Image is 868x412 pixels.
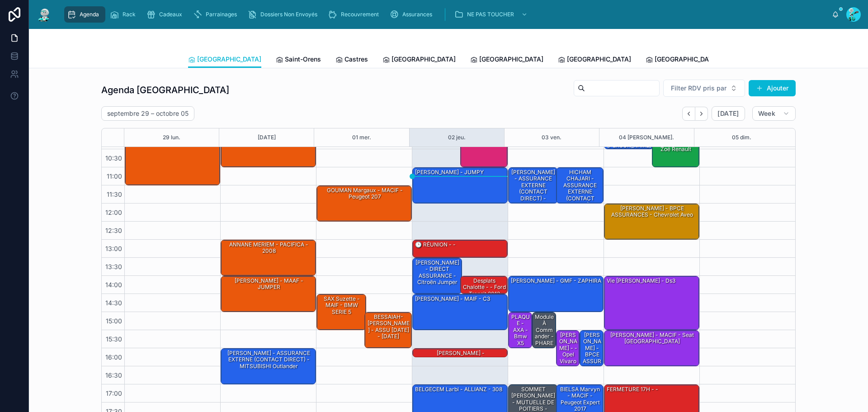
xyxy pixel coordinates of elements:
[221,276,316,312] div: [PERSON_NAME] - MAAF - JUMPER
[557,168,604,203] div: HICHAM CHAJARI - ASSURANCE EXTERNE (CONTACT DIRECT) - Mercedes Classe A
[671,84,726,93] span: Filter RDV pris par
[245,6,324,23] a: Dossiers Non Envoyés
[580,331,603,366] div: [PERSON_NAME] - BPCE ASSURANCES - C4
[414,349,507,364] div: [PERSON_NAME] - L'[PERSON_NAME] -
[125,132,220,185] div: [PERSON_NAME] - MACIF - Q5
[604,204,699,239] div: [PERSON_NAME] - BPCE ASSURANCES - Chevrolet aveo
[317,186,411,221] div: GOUMAN Margaux - MACIF - Peugeot 207
[103,154,124,162] span: 10:30
[732,128,751,147] button: 05 dim.
[341,11,379,18] span: Recouvrement
[392,55,456,64] span: [GEOGRAPHIC_DATA]
[606,204,698,219] div: [PERSON_NAME] - BPCE ASSURANCES - Chevrolet aveo
[107,109,189,118] h2: septembre 29 – octobre 05
[414,168,485,176] div: [PERSON_NAME] - JUMPY
[387,6,439,23] a: Assurances
[276,51,321,69] a: Saint-Orens
[413,258,462,294] div: [PERSON_NAME] - DIRECT ASSURANCE - Citroën jumper
[104,335,124,343] span: 15:30
[365,313,412,348] div: BESSAIAH-[PERSON_NAME] - ASSU [DATE] - [DATE]
[104,172,124,180] span: 11:00
[413,349,507,358] div: [PERSON_NAME] - L'[PERSON_NAME] -
[103,281,124,289] span: 14:00
[606,331,698,346] div: [PERSON_NAME] - MACIF - seat [GEOGRAPHIC_DATA]
[258,128,276,147] button: [DATE]
[413,240,507,257] div: 🕒 RÉUNION - -
[382,51,456,69] a: [GEOGRAPHIC_DATA]
[413,168,507,203] div: [PERSON_NAME] - JUMPY
[619,128,674,147] button: 04 [PERSON_NAME].
[461,276,508,294] div: desplats chalotte - - ford transit 2013 mk6
[414,241,457,249] div: 🕒 RÉUNION - -
[163,128,180,147] button: 29 lun.
[188,51,261,68] a: [GEOGRAPHIC_DATA]
[509,313,532,348] div: PLAQUE - AXA - bmw x5
[366,313,411,341] div: BESSAIAH-[PERSON_NAME] - ASSU [DATE] - [DATE]
[533,313,556,348] div: Module à commander - PHARE AVT DROIT [PERSON_NAME] - MMA - classe A
[144,6,189,23] a: Cadeaux
[103,208,124,216] span: 12:00
[604,276,699,330] div: Vie [PERSON_NAME] - Ds3
[581,331,603,379] div: [PERSON_NAME] - BPCE ASSURANCES - C4
[462,277,507,305] div: desplats chalotte - - ford transit 2013 mk6
[64,6,105,23] a: Agenda
[221,240,316,275] div: ANNANE MERIEM - PACIFICA - 2008
[107,6,142,23] a: Rack
[414,259,461,287] div: [PERSON_NAME] - DIRECT ASSURANCE - Citroën jumper
[260,11,317,18] span: Dossiers Non Envoyés
[103,353,124,361] span: 16:00
[749,80,796,96] button: Ajouter
[758,109,775,118] span: Week
[101,84,229,96] h1: Agenda [GEOGRAPHIC_DATA]
[103,227,124,234] span: 12:30
[222,277,315,292] div: [PERSON_NAME] - MAAF - JUMPER
[221,132,316,167] div: [PERSON_NAME] - PACIFICA - NISSAN QASHQAI
[712,106,745,121] button: [DATE]
[123,11,136,18] span: Rack
[509,168,557,203] div: [PERSON_NAME] - ASSURANCE EXTERNE (CONTACT DIRECT) - PEUGEOT Partner
[695,107,708,121] button: Next
[80,11,99,18] span: Agenda
[558,51,631,69] a: [GEOGRAPHIC_DATA]
[190,6,243,23] a: Parrainages
[413,294,507,330] div: [PERSON_NAME] - MAIF - C3
[352,128,371,147] div: 01 mer.
[103,371,124,379] span: 16:30
[344,55,368,64] span: Castres
[285,55,321,64] span: Saint-Orens
[60,5,832,24] div: scrollable content
[159,11,182,18] span: Cadeaux
[717,109,739,118] span: [DATE]
[103,245,124,252] span: 13:00
[221,349,316,384] div: [PERSON_NAME] - ASSURANCE EXTERNE (CONTACT DIRECT) - MITSUBISHI Outlander
[318,295,365,316] div: SAX Suzette - MAIF - BMW SERIE 5
[36,7,52,22] img: App logo
[448,128,466,147] button: 02 jeu.
[103,263,124,270] span: 13:30
[103,299,124,307] span: 14:30
[510,277,602,285] div: [PERSON_NAME] - GMF - ZAPHIRA
[682,107,695,121] button: Back
[222,241,315,256] div: ANNANE MERIEM - PACIFICA - 2008
[104,389,124,397] span: 17:00
[542,128,561,147] div: 03 ven.
[222,349,315,370] div: [PERSON_NAME] - ASSURANCE EXTERNE (CONTACT DIRECT) - MITSUBISHI Outlander
[470,51,543,69] a: [GEOGRAPHIC_DATA]
[317,294,366,330] div: SAX Suzette - MAIF - BMW SERIE 5
[104,317,124,325] span: 15:00
[752,106,796,121] button: Week
[325,6,385,23] a: Recouvrement
[509,276,603,312] div: [PERSON_NAME] - GMF - ZAPHIRA
[604,331,699,366] div: [PERSON_NAME] - MACIF - seat [GEOGRAPHIC_DATA]
[402,11,432,18] span: Assurances
[104,190,124,198] span: 11:30
[646,51,719,69] a: [GEOGRAPHIC_DATA]
[655,55,719,64] span: [GEOGRAPHIC_DATA]
[558,168,603,222] div: HICHAM CHAJARI - ASSURANCE EXTERNE (CONTACT DIRECT) - Mercedes Classe A
[663,80,745,97] button: Select Button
